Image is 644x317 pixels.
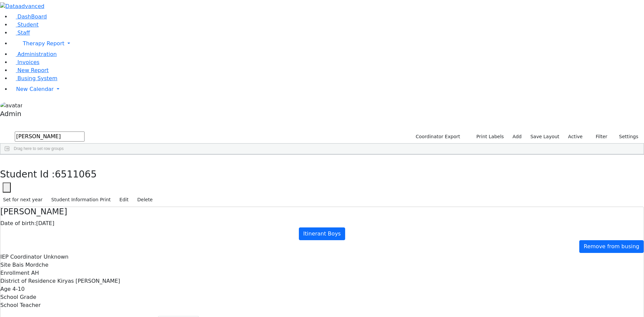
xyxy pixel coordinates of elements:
div: [DATE] [0,219,644,227]
span: Administration [17,51,57,57]
span: AH [31,270,39,276]
label: Active [565,131,586,142]
button: Edit [116,195,131,205]
label: School Teacher [0,301,41,309]
a: New Report [11,67,49,73]
span: Invoices [17,59,40,65]
button: Student Information Print [48,195,114,205]
button: Filter [587,131,610,142]
label: School Grade [0,293,36,301]
a: Add [509,131,525,142]
a: DashBoard [11,13,47,20]
button: Print Labels [469,131,507,142]
span: Remove from busing [584,243,639,250]
a: Invoices [11,59,40,65]
h4: [PERSON_NAME] [0,207,644,217]
span: Unknown [44,254,68,260]
label: Age [0,285,11,293]
span: 4-10 [12,286,24,292]
a: Busing System [11,75,57,82]
label: Date of birth: [0,219,36,227]
a: Therapy Report [11,37,644,50]
input: Search [15,131,85,142]
a: Administration [11,51,57,57]
label: District of Residence [0,277,56,285]
label: Site [0,261,11,269]
span: Bais Mordche [12,262,48,268]
span: New Report [17,67,49,73]
button: Save Layout [527,131,562,142]
button: Settings [610,131,641,142]
a: Staff [11,30,30,36]
span: DashBoard [17,13,47,20]
button: Delete [134,195,156,205]
span: New Calendar [16,86,54,92]
label: IEP Coordinator [0,253,42,261]
label: Enrollment [0,269,30,277]
a: Student [11,21,39,28]
span: Kiryas [PERSON_NAME] [57,278,120,284]
span: Therapy Report [23,40,64,47]
a: Itinerant Boys [299,227,345,240]
span: Student [17,21,39,28]
a: New Calendar [11,83,644,96]
a: Remove from busing [579,240,644,253]
button: Coordinator Export [411,131,463,142]
span: Staff [17,30,30,36]
span: Drag here to set row groups [14,146,64,151]
span: Busing System [17,75,57,82]
span: 6511065 [55,169,97,180]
